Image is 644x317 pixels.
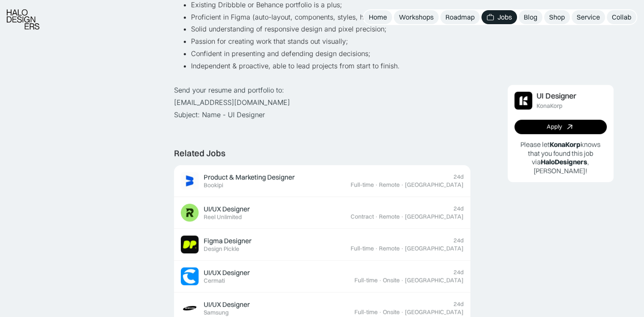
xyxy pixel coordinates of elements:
div: · [375,181,378,188]
div: Collab [612,13,631,22]
div: · [401,245,404,252]
div: UI/UX Designer [204,268,250,277]
div: Remote [379,181,400,188]
div: Remote [379,213,400,220]
img: Job Image [181,299,199,317]
div: Service [577,13,600,22]
div: · [379,309,382,316]
div: Apply [547,123,562,131]
div: Workshops [399,13,434,22]
a: Job ImageUI/UX DesignerCermati24dFull-time·Onsite·[GEOGRAPHIC_DATA] [174,261,470,292]
div: UI/UX Designer [204,300,250,309]
div: [GEOGRAPHIC_DATA] [405,213,464,220]
a: Blog [519,10,542,24]
div: [GEOGRAPHIC_DATA] [405,245,464,252]
a: Job ImageProduct & Marketing DesignerBookipi24dFull-time·Remote·[GEOGRAPHIC_DATA] [174,165,470,197]
li: Solid understanding of responsive design and pixel precision; [191,23,470,35]
a: Workshops [394,10,439,24]
a: Job ImageFigma DesignerDesign Pickle24dFull-time·Remote·[GEOGRAPHIC_DATA] [174,229,470,261]
div: Onsite [383,277,400,284]
div: Shop [549,13,565,22]
b: KonaKorp [550,140,580,149]
li: Independent & proactive, able to lead projects from start to finish. [191,60,470,72]
div: 24d [453,173,464,180]
div: Remote [379,245,400,252]
img: Job Image [181,172,199,190]
div: 24d [453,269,464,276]
div: · [401,277,404,284]
div: · [401,181,404,188]
div: [GEOGRAPHIC_DATA] [405,309,464,316]
div: UI/UX Designer [204,205,250,213]
div: Samsung [204,309,229,316]
div: Design Pickle [204,245,239,252]
div: 24d [453,237,464,244]
div: UI Designer [536,92,576,101]
img: Job Image [181,267,199,285]
div: · [379,277,382,284]
a: Jobs [481,10,517,24]
div: Roadmap [445,13,475,22]
a: Home [364,10,392,24]
div: Cermati [204,277,225,284]
li: Passion for creating work that stands out visually; [191,35,470,48]
p: ‍ [174,72,470,84]
li: Confident in presenting and defending design decisions; [191,48,470,60]
div: KonaKorp [536,102,562,109]
div: · [375,245,378,252]
div: Contract [351,213,374,220]
a: Collab [607,10,636,24]
div: 24d [453,205,464,212]
div: Jobs [498,13,512,22]
div: · [375,213,378,220]
div: Home [369,13,387,22]
div: Full-time [351,181,374,188]
div: [GEOGRAPHIC_DATA] [405,277,464,284]
div: Product & Marketing Designer [204,173,295,182]
div: [GEOGRAPHIC_DATA] [405,181,464,188]
div: Related Jobs [174,148,225,158]
a: Roadmap [440,10,480,24]
div: · [401,309,404,316]
div: Full-time [354,309,378,316]
div: Blog [524,13,537,22]
a: Apply [514,120,607,134]
img: Job Image [514,92,532,109]
div: Reel Unlimited [204,213,242,221]
p: Please let knows that you found this job via , [PERSON_NAME]! [514,140,607,175]
div: · [401,213,404,220]
div: Full-time [351,245,374,252]
div: 24d [453,300,464,308]
li: Proficient in Figma (auto-layout, components, styles, handoff); [191,11,470,23]
a: Job ImageUI/UX DesignerReel Unlimited24dContract·Remote·[GEOGRAPHIC_DATA] [174,197,470,229]
img: Job Image [181,204,199,222]
p: Send your resume and portfolio to: [EMAIL_ADDRESS][DOMAIN_NAME] Subject: Name - UI Designer [174,84,470,121]
img: Job Image [181,236,199,253]
div: Onsite [383,309,400,316]
div: Bookipi [204,182,223,189]
div: Full-time [354,277,378,284]
a: Shop [544,10,570,24]
div: Figma Designer [204,236,252,245]
b: HaloDesigners [541,158,587,166]
a: Service [572,10,605,24]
